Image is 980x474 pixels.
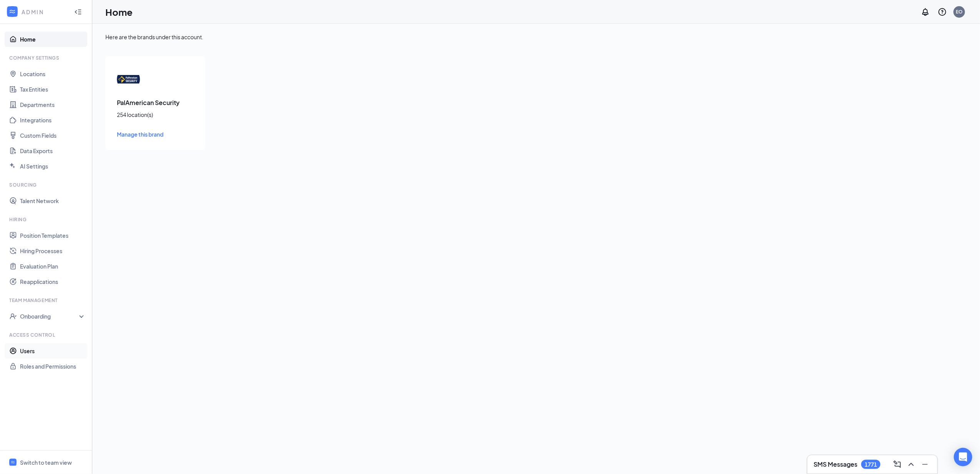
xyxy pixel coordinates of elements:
[9,55,84,61] div: Company Settings
[22,8,67,16] div: ADMIN
[20,459,72,466] div: Switch to team view
[9,182,84,188] div: Sourcing
[117,98,194,107] h3: PalAmerican Security
[907,460,916,469] svg: ChevronUp
[9,216,84,223] div: Hiring
[20,193,86,209] a: Talent Network
[891,458,903,471] button: ComposeMessage
[8,8,16,15] svg: WorkstreamLogo
[9,297,84,304] div: Team Management
[20,359,86,374] a: Roles and Permissions
[20,274,86,289] a: Reapplications
[117,131,163,138] span: Manage this brand
[105,5,133,18] h1: Home
[9,312,17,320] svg: UserCheck
[938,7,947,17] svg: QuestionInfo
[20,112,86,128] a: Integrations
[10,460,15,465] svg: WorkstreamLogo
[814,460,857,469] h3: SMS Messages
[117,68,140,91] img: PalAmerican Security logo
[20,259,86,274] a: Evaluation Plan
[905,458,917,471] button: ChevronUp
[921,7,930,17] svg: Notifications
[865,461,877,468] div: 1771
[20,228,86,243] a: Position Templates
[920,460,930,469] svg: Minimize
[20,82,86,97] a: Tax Entities
[954,448,972,466] div: Open Intercom Messenger
[893,460,902,469] svg: ComposeMessage
[956,8,963,15] div: EO
[105,33,967,41] div: Here are the brands under this account.
[20,312,79,320] div: Onboarding
[20,66,86,82] a: Locations
[117,130,194,139] a: Manage this brand
[20,97,86,112] a: Departments
[20,128,86,143] a: Custom Fields
[20,343,86,359] a: Users
[20,243,86,259] a: Hiring Processes
[117,111,194,118] div: 254 location(s)
[20,159,86,174] a: AI Settings
[919,458,931,471] button: Minimize
[9,332,84,338] div: Access control
[20,143,86,159] a: Data Exports
[74,8,82,16] svg: Collapse
[20,32,86,47] a: Home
